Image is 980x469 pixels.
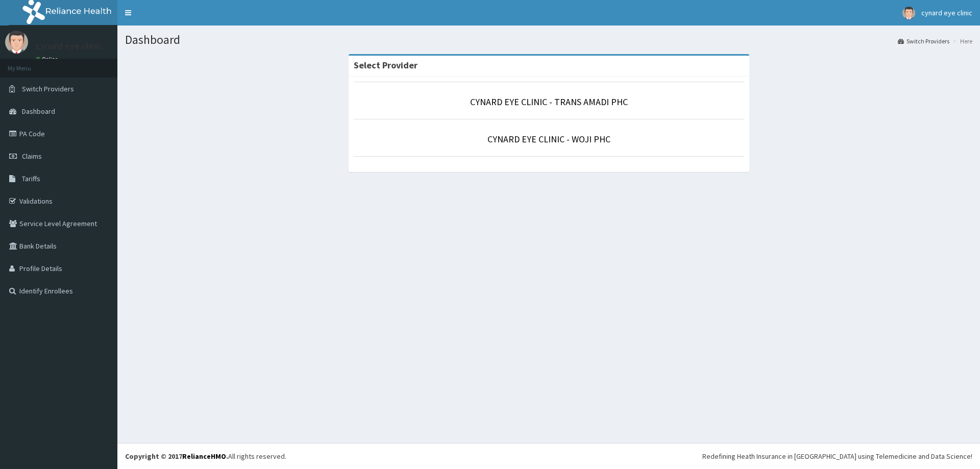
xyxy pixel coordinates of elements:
[125,452,228,461] strong: Copyright © 2017 .
[36,41,103,51] p: cynard eye clinic
[702,451,972,461] div: Redefining Heath Insurance in [GEOGRAPHIC_DATA] using Telemedicine and Data Science!
[354,59,418,71] strong: Select Provider
[22,152,42,161] span: Claims
[950,37,972,45] li: Here
[36,56,60,63] a: Online
[125,33,972,46] h1: Dashboard
[182,452,226,461] a: RelianceHMO
[22,174,40,183] span: Tariffs
[487,133,610,145] a: CYNARD EYE CLINIC - WOJI PHC
[902,7,915,19] img: User Image
[117,443,980,469] footer: All rights reserved.
[5,31,28,54] img: User Image
[22,84,74,93] span: Switch Providers
[921,8,972,17] span: cynard eye clinic
[898,37,949,45] a: Switch Providers
[22,107,55,116] span: Dashboard
[470,96,628,108] a: CYNARD EYE CLINIC - TRANS AMADI PHC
